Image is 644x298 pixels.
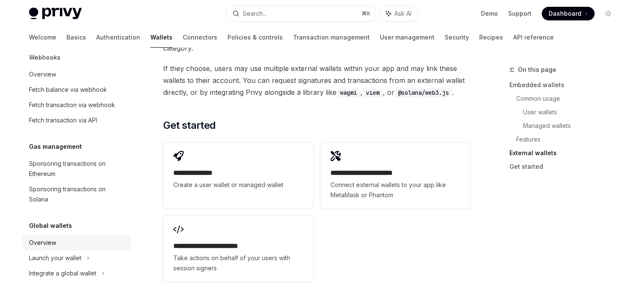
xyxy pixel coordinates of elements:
div: Search... [243,9,267,19]
a: Basics [66,27,86,48]
span: Ask AI [394,9,411,18]
a: Dashboard [542,7,595,20]
a: Fetch balance via webhook [22,82,131,97]
code: wagmi [336,88,360,97]
h5: Gas management [29,142,82,152]
a: User wallets [523,105,622,119]
a: Sponsoring transactions on Solana [22,182,131,207]
span: Connect external wallets to your app like MetaMask or Phantom [331,180,460,200]
a: Transaction management [293,27,370,48]
a: Security [445,27,469,48]
span: Take actions on behalf of your users with session signers [173,253,303,273]
a: Policies & controls [227,27,283,48]
h5: Global wallets [29,221,72,231]
a: Demo [481,9,498,18]
div: Fetch transaction via webhook [29,100,115,110]
a: Common usage [516,92,622,105]
a: Wallets [150,27,172,48]
a: External wallets [509,146,622,160]
a: Get started [509,160,622,173]
a: Features [516,133,622,146]
a: Welcome [29,27,56,48]
a: Embedded wallets [509,78,622,92]
div: Launch your wallet [29,253,81,263]
a: User management [380,27,434,48]
a: Managed wallets [523,119,622,133]
a: API reference [513,27,554,48]
a: Connectors [183,27,217,48]
code: @solana/web3.js [394,88,452,97]
a: Fetch transaction via API [22,113,131,128]
div: Sponsoring transactions on Ethereum [29,159,126,179]
span: Create a user wallet or managed wallet [173,180,303,190]
a: Support [508,9,532,18]
button: Search...⌘K [227,6,376,21]
span: ⌘ K [362,10,371,17]
div: Fetch transaction via API [29,115,97,125]
a: Overview [22,235,131,250]
a: Fetch transaction via webhook [22,97,131,113]
code: viem [362,88,383,97]
span: Dashboard [549,9,581,18]
span: Get started [163,119,216,132]
div: Integrate a global wallet [29,268,96,278]
button: Toggle dark mode [601,7,615,20]
span: On this page [518,65,556,75]
div: Fetch balance via webhook [29,85,107,95]
a: Recipes [479,27,503,48]
a: Sponsoring transactions on Ethereum [22,156,131,182]
div: Overview [29,69,56,79]
button: Ask AI [380,6,417,21]
img: light logo [29,8,82,20]
div: Overview [29,238,56,248]
span: If they choose, users may use multiple external wallets within your app and may link these wallet... [163,62,470,98]
div: Sponsoring transactions on Solana [29,184,126,204]
a: Overview [22,67,131,82]
a: Authentication [96,27,140,48]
